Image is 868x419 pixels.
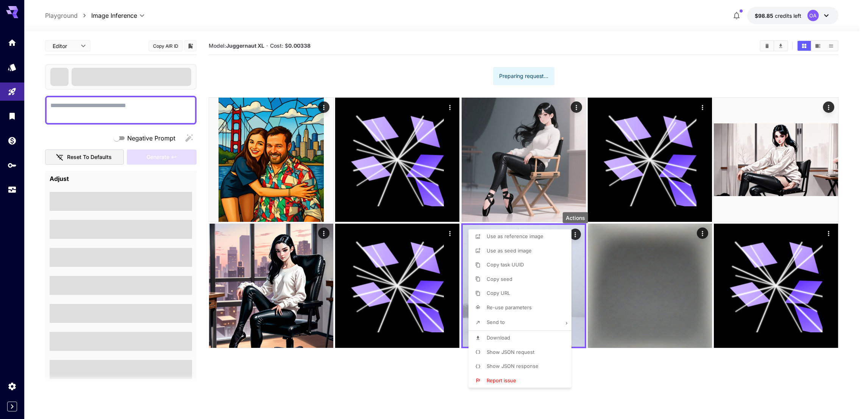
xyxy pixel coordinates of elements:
span: Copy seed [487,276,512,282]
span: Report issue [487,377,516,383]
span: Show JSON response [487,363,539,369]
span: Use as reference image [487,233,543,239]
span: Copy URL [487,290,510,296]
iframe: Chat Widget [830,383,868,419]
span: Download [487,335,510,341]
span: Re-use parameters [487,304,532,310]
span: Copy task UUID [487,262,524,268]
div: Actions [563,212,588,223]
span: Use as seed image [487,248,532,254]
span: Send to [487,319,505,325]
span: Show JSON request [487,349,534,355]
